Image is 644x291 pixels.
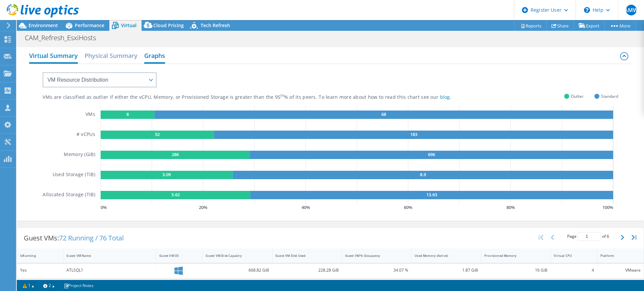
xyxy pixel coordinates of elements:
text: 13.63 [426,192,437,198]
span: Environment [29,22,58,28]
text: 286 [172,151,179,157]
span: Tech Refresh [201,22,230,28]
text: 20 % [199,204,207,210]
text: 0 % [101,204,107,210]
span: Outlier [571,92,584,100]
div: VMware [600,267,641,274]
h2: Physical Summary [85,49,138,62]
h5: Memory (GiB) [64,151,95,159]
span: Standard [601,92,618,100]
div: Guest VM Disk Capacity [206,253,261,258]
div: VMs are classified as outlier if either the vCPU, Memory, or Provisioned Storage is greater than ... [43,94,485,100]
div: Guest VM OS [159,253,191,258]
div: Platform [600,253,633,258]
text: 183 [410,131,417,137]
span: Page of [567,232,609,241]
h5: Used Storage (TiB) [53,171,95,179]
div: Virtual CPU [554,253,586,258]
div: Guest VM Name [66,253,145,258]
text: 100 % [602,204,613,210]
a: More [604,20,636,31]
a: Project Notes [59,281,98,290]
span: Virtual [121,22,137,28]
text: 8 [126,111,129,117]
div: ATLSQL1 [66,267,153,274]
svg: GaugeChartPercentageAxisTexta [101,204,618,211]
h2: Virtual Summary [29,49,78,64]
div: 34.07 % [345,267,409,274]
div: 668.82 GiB [206,267,269,274]
div: Yes [20,267,60,274]
div: Guest VM Disk Used [275,253,331,258]
span: 6 [607,233,609,239]
text: 3.09 [162,171,171,177]
div: Used Memory (Active) [415,253,470,258]
text: 80 % [506,204,515,210]
text: 8.9 [420,171,426,177]
text: 696 [428,151,435,157]
a: 2 [39,281,59,290]
h2: Graphs [144,49,165,64]
sup: th [280,93,284,98]
div: 228.28 GiB [275,267,339,274]
h5: VMs [86,111,95,119]
text: 60 % [404,204,412,210]
div: Guest VMs: [17,228,130,248]
h5: # vCPUs [76,131,95,139]
span: AMW [626,5,637,15]
h5: Allocated Storage (TiB) [43,191,95,199]
text: 5.62 [171,192,179,198]
text: 68 [381,111,386,117]
div: 1.87 GiB [415,267,478,274]
div: 4 [554,267,594,274]
div: IsRunning [20,253,52,258]
span: Cloud Pricing [153,22,184,28]
a: Share [546,20,574,31]
div: Guest VM % Occupancy [345,253,400,258]
span: 72 Running / 76 Total [59,233,124,242]
text: 40 % [302,204,310,210]
a: 1 [18,281,39,290]
a: blog [440,94,450,100]
div: Provisioned Memory [484,253,540,258]
a: Reports [515,20,547,31]
h1: CAM_Refresh_EsxiHosts [22,34,106,42]
text: 52 [155,131,160,137]
div: 16 GiB [484,267,548,274]
a: Export [574,20,605,31]
svg: \n [584,7,590,13]
input: jump to page [578,232,601,241]
span: Performance [75,22,104,28]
